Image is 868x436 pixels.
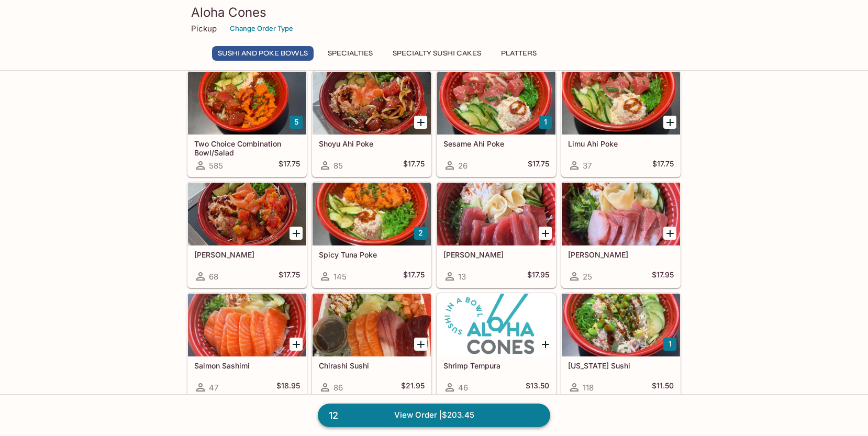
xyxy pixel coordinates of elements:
[562,72,680,135] div: Limu Ahi Poke
[652,270,674,283] h5: $17.95
[561,71,681,177] a: Limu Ahi Poke37$17.75
[663,227,676,240] button: Add Hamachi Sashimi
[527,270,549,283] h5: $17.95
[387,46,487,61] button: Specialty Sushi Cakes
[209,383,218,393] span: 47
[290,227,303,240] button: Add Wasabi Masago Ahi Poke
[437,183,555,245] div: Maguro Sashimi
[528,159,549,172] h5: $17.75
[443,250,549,259] h5: [PERSON_NAME]
[583,161,592,171] span: 37
[191,4,677,20] h3: Aloha Cones
[568,139,674,148] h5: Limu Ahi Poke
[663,116,676,129] button: Add Limu Ahi Poke
[322,46,379,61] button: Specialties
[437,71,556,177] a: Sesame Ahi Poke26$17.75
[319,361,425,370] h5: Chirashi Sushi
[313,72,431,135] div: Shoyu Ahi Poke
[209,161,223,171] span: 585
[401,381,425,394] h5: $21.95
[318,404,550,427] a: 12View Order |$203.45
[561,182,681,288] a: [PERSON_NAME]25$17.95
[414,116,427,129] button: Add Shoyu Ahi Poke
[187,71,307,177] a: Two Choice Combination Bowl/Salad585$17.75
[443,361,549,370] h5: Shrimp Tempura
[539,338,552,351] button: Add Shrimp Tempura
[312,71,431,177] a: Shoyu Ahi Poke85$17.75
[313,294,431,356] div: Chirashi Sushi
[437,182,556,288] a: [PERSON_NAME]13$17.95
[290,116,303,129] button: Add Two Choice Combination Bowl/Salad
[194,361,300,370] h5: Salmon Sashimi
[663,338,676,351] button: Add California Sushi
[322,408,344,423] span: 12
[458,383,468,393] span: 46
[568,361,674,370] h5: [US_STATE] Sushi
[652,159,674,172] h5: $17.75
[279,159,300,172] h5: $17.75
[194,139,300,156] h5: Two Choice Combination Bowl/Salad
[194,250,300,259] h5: [PERSON_NAME]
[583,383,594,393] span: 118
[495,46,542,61] button: Platters
[188,72,306,135] div: Two Choice Combination Bowl/Salad
[403,159,425,172] h5: $17.75
[443,139,549,148] h5: Sesame Ahi Poke
[539,116,552,129] button: Add Sesame Ahi Poke
[414,338,427,351] button: Add Chirashi Sushi
[290,338,303,351] button: Add Salmon Sashimi
[191,24,217,33] p: Pickup
[414,227,427,240] button: Add Spicy Tuna Poke
[562,294,680,356] div: California Sushi
[526,381,549,394] h5: $13.50
[437,293,556,399] a: Shrimp Tempura46$13.50
[437,72,555,135] div: Sesame Ahi Poke
[187,293,307,399] a: Salmon Sashimi47$18.95
[403,270,425,283] h5: $17.75
[437,294,555,356] div: Shrimp Tempura
[188,183,306,245] div: Wasabi Masago Ahi Poke
[561,293,681,399] a: [US_STATE] Sushi118$11.50
[539,227,552,240] button: Add Maguro Sashimi
[458,272,466,282] span: 13
[209,272,218,282] span: 68
[187,182,307,288] a: [PERSON_NAME]68$17.75
[319,139,425,148] h5: Shoyu Ahi Poke
[333,383,343,393] span: 86
[312,293,431,399] a: Chirashi Sushi86$21.95
[225,20,298,37] button: Change Order Type
[562,183,680,245] div: Hamachi Sashimi
[333,272,347,282] span: 145
[652,381,674,394] h5: $11.50
[312,182,431,288] a: Spicy Tuna Poke145$17.75
[313,183,431,245] div: Spicy Tuna Poke
[212,46,314,61] button: Sushi and Poke Bowls
[333,161,343,171] span: 85
[583,272,592,282] span: 25
[568,250,674,259] h5: [PERSON_NAME]
[188,294,306,356] div: Salmon Sashimi
[276,381,300,394] h5: $18.95
[319,250,425,259] h5: Spicy Tuna Poke
[458,161,468,171] span: 26
[279,270,300,283] h5: $17.75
